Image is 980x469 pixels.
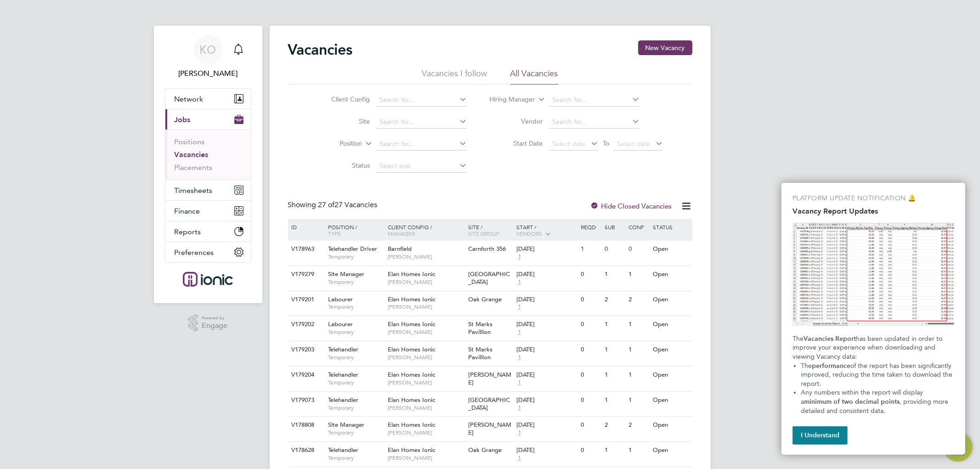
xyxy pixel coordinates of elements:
div: Open [651,316,691,333]
div: 1 [602,442,626,459]
span: St Marks Pavillion [468,320,493,336]
span: 1 [516,303,522,311]
div: Position / [321,219,385,241]
span: 1 [516,429,522,437]
div: 2 [602,291,626,308]
span: [PERSON_NAME] [468,371,511,386]
label: Site [317,117,370,125]
div: Open [651,241,691,258]
span: 1 [516,328,522,336]
input: Search for... [549,116,640,129]
div: 0 [627,241,651,258]
span: [PERSON_NAME] [388,379,464,386]
div: 1 [602,367,626,384]
span: Telehandler [328,371,358,379]
input: Search for... [549,94,640,107]
div: 1 [627,367,651,384]
span: 1 [516,354,522,362]
div: [DATE] [516,421,576,429]
span: To [600,137,612,149]
span: Temporary [328,253,383,260]
div: [DATE] [516,446,576,454]
h2: Vacancy Report Updates [793,207,954,215]
span: Carnforth 356 [468,245,506,253]
div: Reqd [578,219,602,235]
li: All Vacancies [510,68,558,85]
div: V179279 [289,266,322,283]
div: 0 [578,266,602,283]
span: [PERSON_NAME] [388,253,464,260]
span: [PERSON_NAME] [388,328,464,336]
div: ID [289,219,322,235]
span: [PERSON_NAME] [468,421,511,436]
div: 0 [578,392,602,409]
div: 2 [602,417,626,434]
span: KO [200,44,216,56]
label: Vendor [490,117,543,125]
span: 1 [516,454,522,462]
span: Elan Homes Ionic [388,295,435,303]
label: Status [317,161,370,170]
span: Labourer [328,295,353,303]
span: Temporary [328,454,383,462]
div: Open [651,392,691,409]
div: 2 [627,291,651,308]
div: Open [651,442,691,459]
div: Client Config / [385,219,466,241]
span: [GEOGRAPHIC_DATA] [468,270,510,286]
div: 1 [602,341,626,358]
span: Temporary [328,278,383,286]
div: V178963 [289,241,322,258]
span: Elan Homes Ionic [388,371,435,379]
span: Oak Grange [468,446,502,454]
input: Select one [376,160,467,173]
span: Network [175,95,204,103]
div: [DATE] [516,245,576,253]
div: Site / [466,219,514,241]
span: Reports [175,227,201,236]
span: Telehandler Driver [328,245,377,253]
span: Site Manager [328,421,364,429]
div: 1 [602,316,626,333]
label: Hide Closed Vacancies [590,202,672,210]
input: Search for... [376,94,467,107]
span: Jobs [175,115,191,124]
div: [DATE] [516,396,576,404]
span: Barnfield [388,245,412,253]
div: V179073 [289,392,322,409]
div: Vacancy Report Updates [782,183,965,455]
div: [DATE] [516,346,576,354]
div: 1 [602,266,626,283]
div: 0 [578,417,602,434]
div: Status [651,219,691,235]
span: Powered by [202,314,227,322]
span: Labourer [328,320,353,328]
div: Showing [288,200,380,210]
div: V179202 [289,316,322,333]
div: Open [651,291,691,308]
input: Search for... [376,116,467,129]
span: [GEOGRAPHIC_DATA] [468,396,510,412]
img: ionic-logo-retina.png [183,272,232,287]
span: [PERSON_NAME] [388,354,464,361]
span: 1 [516,278,522,286]
strong: Vacancies Report [804,335,856,343]
span: Finance [175,207,200,215]
div: Start / [514,219,578,242]
span: Temporary [328,328,383,336]
div: 0 [578,367,602,384]
div: [DATE] [516,296,576,304]
span: Telehandler [328,345,358,353]
nav: Main navigation [154,26,262,303]
span: , providing more detailed and consistent data. [801,398,950,415]
li: Vacancies I follow [422,68,487,85]
span: Temporary [328,379,383,386]
p: PLATFORM UPDATE NOTIFICATION 🔔 [793,194,954,203]
label: Start Date [490,139,543,147]
span: Manager [388,230,415,237]
div: V179203 [289,341,322,358]
a: Placements [175,163,213,172]
div: 0 [578,341,602,358]
span: 1 [516,404,522,412]
img: Highlight Columns with Numbers in the Vacancies Report [793,223,954,326]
